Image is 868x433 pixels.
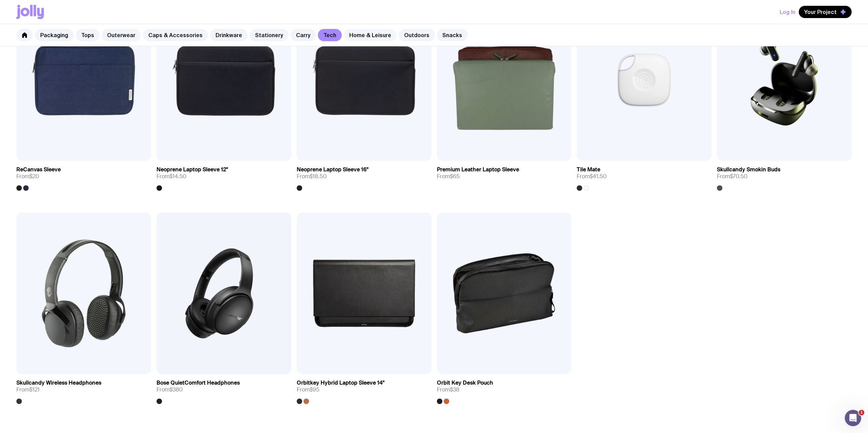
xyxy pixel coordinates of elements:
a: Stationery [250,29,289,41]
span: 1 [859,410,864,415]
h3: Skullcandy Smokin Buds [717,166,780,173]
h3: Neoprene Laptop Sleeve 12" [157,166,228,173]
span: $20 [29,173,39,180]
a: Bose QuietComfort HeadphonesFrom$380 [157,374,291,404]
h3: Bose QuietComfort Headphones [157,380,240,386]
span: Your Project [804,9,837,15]
h3: Orbit Key Desk Pouch [437,380,493,386]
a: Caps & Accessories [143,29,208,41]
span: $38 [450,386,459,393]
a: Packaging [35,29,74,41]
span: From [157,386,183,393]
span: $14.50 [170,173,187,180]
a: Skullcandy Smokin BudsFrom$70.50 [717,161,852,191]
a: Outerwear [102,29,141,41]
a: Orbitkey Hybrid Laptop Sleeve 14"From$95 [297,374,431,404]
h3: Neoprene Laptop Sleeve 16" [297,166,368,173]
h3: Orbitkey Hybrid Laptop Sleeve 14" [297,380,384,386]
a: Orbit Key Desk PouchFrom$38 [437,374,572,404]
h3: Premium Leather Laptop Sleeve [437,166,519,173]
a: Drinkware [210,29,248,41]
a: Skullcandy Wireless HeadphonesFrom$121 [16,374,151,404]
span: $70.50 [730,173,748,180]
span: From [577,173,607,180]
a: Outdoors [399,29,435,41]
span: $65 [450,173,460,180]
span: $18.50 [310,173,327,180]
span: $380 [170,386,183,393]
a: Tops [76,29,100,41]
a: Carry [291,29,316,41]
span: From [297,173,327,180]
a: Neoprene Laptop Sleeve 12"From$14.50 [157,161,291,191]
span: $95 [310,386,320,393]
span: $41.50 [590,173,607,180]
span: From [717,173,748,180]
button: Your Project [799,6,852,18]
span: From [16,173,39,180]
span: From [437,173,460,180]
a: Tile MateFrom$41.50 [577,161,711,191]
a: Snacks [437,29,468,41]
span: From [437,386,459,393]
span: $121 [29,386,40,393]
button: Log In [780,6,795,18]
span: From [16,386,40,393]
span: From [297,386,320,393]
a: ReCanvas SleeveFrom$20 [16,161,151,191]
span: From [157,173,187,180]
h3: Skullcandy Wireless Headphones [16,380,101,386]
a: Neoprene Laptop Sleeve 16"From$18.50 [297,161,431,191]
iframe: Intercom live chat [845,410,861,426]
a: Premium Leather Laptop SleeveFrom$65 [437,161,572,185]
a: Tech [318,29,342,41]
a: Home & Leisure [344,29,397,41]
h3: Tile Mate [577,166,600,173]
h3: ReCanvas Sleeve [16,166,61,173]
